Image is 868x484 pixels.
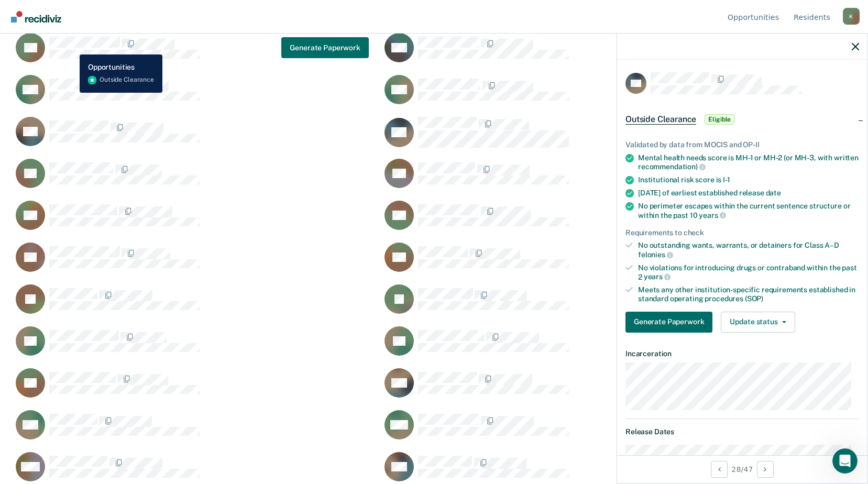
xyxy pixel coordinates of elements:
div: CaseloadOpportunityCell-1275913 [381,74,750,116]
span: recommendation) [638,162,706,171]
button: Previous Opportunity [711,461,728,478]
span: Outside Clearance [625,114,696,125]
span: date [766,189,781,197]
span: I-1 [723,175,730,184]
button: Profile dropdown button [843,8,860,25]
div: No violations for introducing drugs or contraband within the past 2 [638,263,859,281]
div: CaseloadOpportunityCell-1299721 [381,200,750,242]
div: CaseloadOpportunityCell-1003298 [13,116,381,158]
div: Outside ClearanceEligible [617,103,867,136]
span: years [699,211,726,219]
div: K [843,8,860,25]
button: Generate Paperwork [281,37,368,58]
div: Validated by data from MOCIS and OP-II [625,140,859,149]
div: CaseloadOpportunityCell-1386995 [13,284,381,326]
div: CaseloadOpportunityCell-327024 [13,242,381,284]
div: CaseloadOpportunityCell-1387839 [381,326,750,368]
div: 28 / 47 [617,455,867,483]
div: CaseloadOpportunityCell-1402774 [381,32,750,74]
div: Institutional risk score is [638,175,859,184]
button: Update status [721,312,795,333]
div: CaseloadOpportunityCell-1403669 [13,410,381,452]
span: years [644,272,671,281]
div: CaseloadOpportunityCell-1220236 [381,284,750,326]
div: No outstanding wants, warrants, or detainers for Class A–D [638,241,859,259]
div: Mental health needs score is MH-1 or MH-2 (or MH-3, with written [638,153,859,171]
dt: Incarceration [625,349,859,358]
button: Generate Paperwork [625,312,712,333]
button: Next Opportunity [757,461,774,478]
div: CaseloadOpportunityCell-1023423 [13,74,381,116]
img: Recidiviz [11,11,61,23]
div: CaseloadOpportunityCell-1384580 [13,200,381,242]
div: Requirements to check [625,228,859,237]
dt: Release Dates [625,427,859,436]
div: CaseloadOpportunityCell-1263950 [381,158,750,200]
div: No perimeter escapes within the current sentence structure or within the past 10 [638,202,859,219]
div: CaseloadOpportunityCell-1313929 [381,242,750,284]
span: (SOP) [745,294,763,303]
div: Meets any other institution-specific requirements established in standard operating procedures [638,285,859,303]
div: CaseloadOpportunityCell-1083325 [381,410,750,452]
div: CaseloadOpportunityCell-1145022 [381,116,750,158]
div: CaseloadOpportunityCell-1289885 [381,368,750,410]
div: CaseloadOpportunityCell-320791 [13,326,381,368]
div: CaseloadOpportunityCell-1228941 [13,368,381,410]
div: CaseloadOpportunityCell-1114017 [13,158,381,200]
span: Eligible [705,114,734,125]
div: CaseloadOpportunityCell-1269599 [13,32,381,74]
iframe: Intercom live chat [832,448,858,474]
div: [DATE] of earliest established release [638,189,859,197]
span: felonies [638,250,673,259]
